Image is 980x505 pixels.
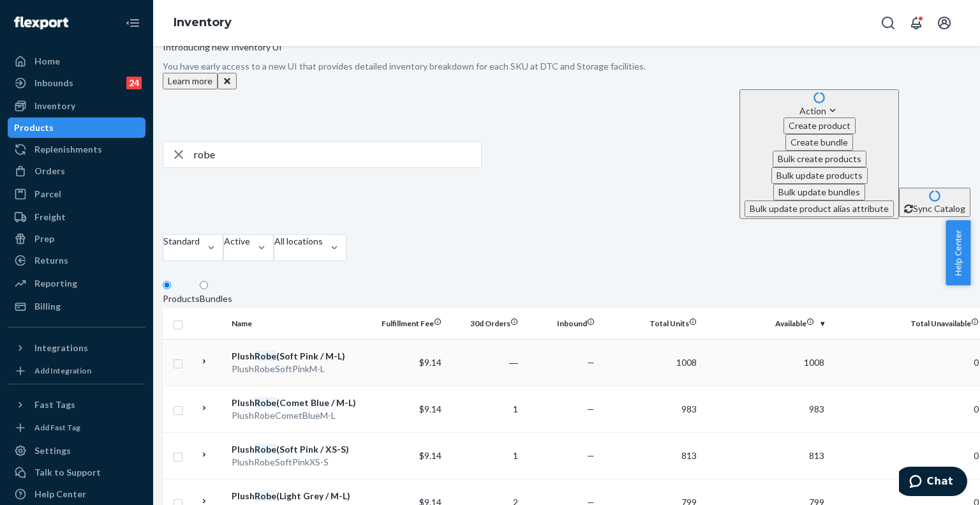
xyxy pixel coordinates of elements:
[773,184,865,200] button: Bulk update bundles
[163,248,165,260] input: Standard
[946,220,970,285] button: Help Center
[523,308,600,339] th: Inbound
[34,365,91,376] div: Add Integration
[600,308,702,339] th: Total Units
[370,308,447,339] th: Fulfillment Fee
[8,420,145,435] a: Add Fast Tag
[778,153,861,164] span: Bulk create products
[255,350,276,361] em: Robe
[34,342,88,354] div: Integrations
[8,96,145,116] a: Inventory
[174,15,232,29] a: Inventory
[776,170,863,181] span: Bulk update products
[255,490,276,501] em: Robe
[974,450,979,461] span: 0
[8,161,145,181] a: Orders
[8,462,145,483] button: Talk to Support
[14,121,54,134] div: Products
[163,41,970,54] p: Introducing new Inventory UI
[681,403,697,414] span: 983
[34,55,60,68] div: Home
[8,250,145,271] a: Returns
[226,308,370,339] th: Name
[681,450,697,461] span: 813
[224,248,225,260] input: Active
[224,235,250,248] div: Active
[745,104,894,117] div: Action
[8,117,145,138] a: Products
[809,403,824,414] span: 983
[34,254,68,267] div: Returns
[200,292,232,305] div: Bundles
[232,396,365,409] div: Plush (Comet Blue / M-L)
[218,73,237,89] button: Close
[34,277,77,290] div: Reporting
[34,444,71,457] div: Settings
[34,211,66,223] div: Freight
[419,450,442,461] span: $9.14
[34,232,54,245] div: Prep
[676,357,697,368] span: 1008
[903,10,929,36] button: Open notifications
[14,17,68,29] img: Flexport logo
[932,10,957,36] button: Open account menu
[34,143,102,156] div: Replenishments
[163,235,200,248] div: Standard
[194,142,481,167] input: Search inventory by name or sku
[702,308,829,339] th: Available
[419,403,442,414] span: $9.14
[8,395,145,415] button: Fast Tags
[8,51,145,72] a: Home
[447,308,523,339] th: 30d Orders
[8,73,145,93] a: Inbounds24
[804,357,824,368] span: 1008
[899,188,970,217] button: Sync Catalog
[750,203,889,214] span: Bulk update product alias attribute
[163,60,970,73] p: You have early access to a new UI that provides detailed inventory breakdown for each SKU at DTC ...
[232,456,365,469] div: PlushRobeSoftPinkXS-S
[34,422,80,433] div: Add Fast Tag
[8,484,145,504] a: Help Center
[8,139,145,160] a: Replenishments
[200,281,208,289] input: Bundles
[791,137,848,147] span: Create bundle
[34,77,73,89] div: Inbounds
[255,397,276,408] em: Robe
[785,134,853,151] button: Create bundle
[789,120,850,131] span: Create product
[34,100,75,112] div: Inventory
[163,281,171,289] input: Products
[34,188,61,200] div: Parcel
[232,363,365,375] div: PlushRobeSoftPinkM-L
[899,467,967,499] iframe: Opens a widget where you can chat to one of our agents
[809,450,824,461] span: 813
[232,350,365,363] div: Plush (Soft Pink / M-L)
[587,403,595,414] span: —
[8,441,145,461] a: Settings
[8,229,145,249] a: Prep
[232,490,365,502] div: Plush (Light Grey / M-L)
[974,403,979,414] span: 0
[34,165,65,177] div: Orders
[34,300,61,313] div: Billing
[778,186,860,197] span: Bulk update bundles
[587,450,595,461] span: —
[274,235,323,248] div: All locations
[447,386,523,432] td: 1
[126,77,142,89] div: 24
[8,184,145,204] a: Parcel
[587,357,595,368] span: —
[163,73,218,89] button: Learn more
[745,200,894,217] button: Bulk update product alias attribute
[8,296,145,317] a: Billing
[447,339,523,386] td: ―
[8,273,145,294] a: Reporting
[34,398,75,411] div: Fast Tags
[783,117,856,134] button: Create product
[419,357,442,368] span: $9.14
[163,4,242,41] ol: breadcrumbs
[8,338,145,358] button: Integrations
[34,466,101,479] div: Talk to Support
[773,151,866,167] button: Bulk create products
